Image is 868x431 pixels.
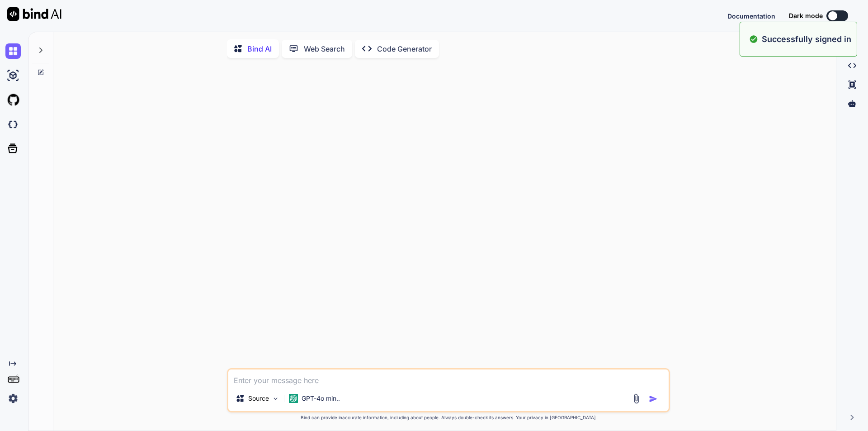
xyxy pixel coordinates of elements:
img: icon [649,394,658,403]
img: attachment [631,393,642,404]
img: ai-studio [5,68,21,83]
img: Bind AI [7,7,61,21]
p: GPT-4o min.. [302,394,340,403]
p: Bind can provide inaccurate information, including about people. Always double-check its answers.... [227,414,670,421]
p: Code Generator [377,43,432,54]
p: Successfully signed in [762,33,851,45]
img: darkCloudIdeIcon [5,117,21,132]
img: githubLight [5,92,21,108]
span: Documentation [727,12,775,20]
img: GPT-4o mini [289,394,298,403]
p: Bind AI [247,43,272,54]
p: Source [248,394,269,403]
p: Web Search [304,43,345,54]
button: Documentation [727,11,775,21]
img: settings [5,391,21,406]
span: Dark mode [789,11,823,20]
img: alert [749,33,758,45]
img: Pick Models [272,395,279,403]
img: chat [5,43,21,59]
